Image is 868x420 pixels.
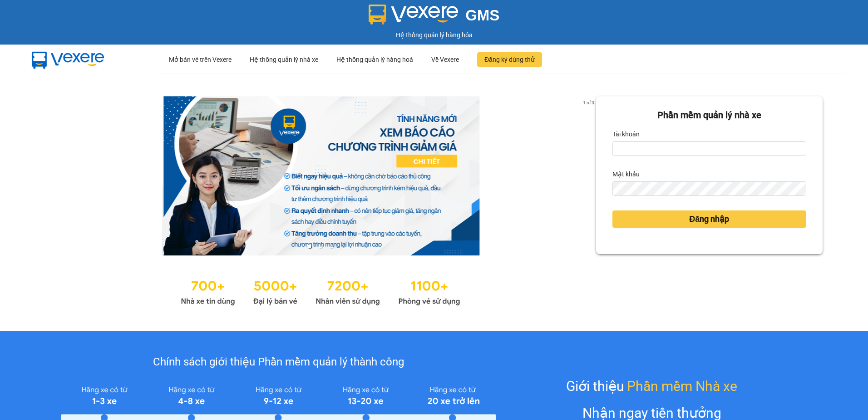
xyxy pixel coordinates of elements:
[23,45,113,75] img: mbUUG5Q.png
[612,210,806,228] button: Đăng nhập
[477,52,542,67] button: Đăng ký dùng thử
[583,96,596,255] button: next slide / item
[612,127,640,141] label: Tài khoản
[2,30,866,40] div: Hệ thống quản lý hàng hóa
[627,375,737,397] span: Phần mềm Nhà xe
[612,181,806,196] input: Mật khẩu
[319,245,322,248] li: slide item 2
[612,141,806,156] input: Tài khoản
[580,96,596,108] p: 1 of 3
[689,213,729,225] span: Đăng nhập
[181,274,460,308] img: Statistics.png
[484,55,535,65] span: Đăng ký dùng thử
[330,245,333,248] li: slide item 3
[612,167,640,181] label: Mật khẩu
[250,45,318,74] div: Hệ thống quản lý nhà xe
[465,7,499,24] span: GMS
[308,245,311,248] li: slide item 1
[169,45,232,74] div: Mở bán vé trên Vexere
[369,5,459,25] img: logo 2
[369,14,500,21] a: GMS
[61,354,496,371] div: Chính sách giới thiệu Phần mềm quản lý thành công
[45,96,58,255] button: previous slide / item
[612,108,806,122] div: Phần mềm quản lý nhà xe
[566,375,737,397] div: Giới thiệu
[336,45,413,74] div: Hệ thống quản lý hàng hoá
[431,45,459,74] div: Về Vexere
